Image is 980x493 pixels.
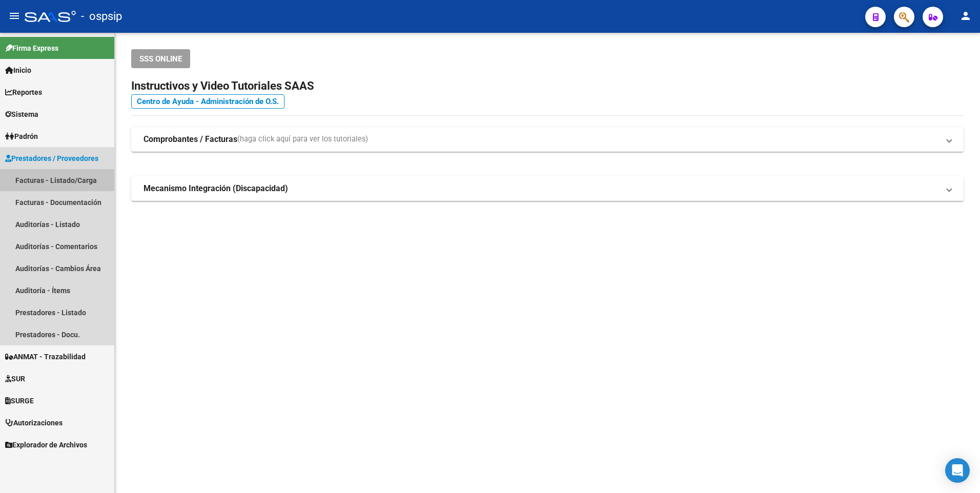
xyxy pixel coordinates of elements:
span: (haga click aquí para ver los tutoriales) [237,134,368,145]
span: Padrón [5,131,38,142]
h2: Instructivos y Video Tutoriales SAAS [131,76,964,96]
mat-icon: menu [8,10,21,22]
div: Open Intercom Messenger [945,458,970,483]
button: SSS ONLINE [131,49,190,68]
span: Firma Express [5,43,58,54]
span: Reportes [5,87,42,98]
span: Prestadores / Proveedores [5,153,98,164]
span: Sistema [5,109,38,120]
a: Centro de Ayuda - Administración de O.S. [131,94,284,109]
span: SSS ONLINE [139,54,182,64]
span: Inicio [5,65,31,76]
span: Autorizaciones [5,417,63,428]
mat-expansion-panel-header: Mecanismo Integración (Discapacidad) [131,176,964,201]
span: Explorador de Archivos [5,439,87,450]
span: SUR [5,373,25,384]
strong: Comprobantes / Facturas [144,134,237,145]
span: ANMAT - Trazabilidad [5,351,86,362]
strong: Mecanismo Integración (Discapacidad) [144,183,288,194]
mat-expansion-panel-header: Comprobantes / Facturas(haga click aquí para ver los tutoriales) [131,127,964,152]
span: - ospsip [81,5,122,28]
mat-icon: person [959,10,972,22]
span: SURGE [5,395,34,406]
